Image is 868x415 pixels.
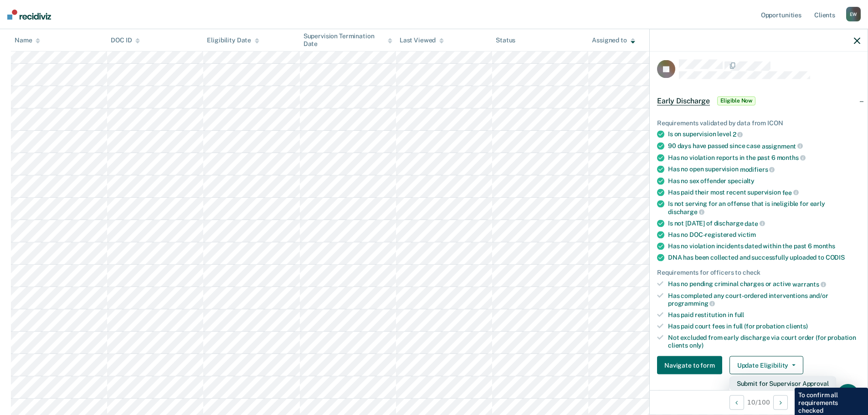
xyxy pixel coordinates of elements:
[668,219,860,227] div: Is not [DATE] of discharge
[729,376,836,391] button: Submit for Supervisor Approval
[668,292,860,307] div: Has completed any court-ordered interventions and/or
[668,254,860,261] div: DNA has been collected and successfully uploaded to
[826,254,845,261] span: CODIS
[668,311,860,319] div: Has paid restitution in
[734,311,744,318] span: full
[657,389,860,397] dt: Supervision
[657,269,860,277] div: Requirements for officers to check
[657,119,860,127] div: Requirements validated by data from ICON
[717,96,756,105] span: Eligible Now
[668,208,704,215] span: discharge
[762,142,803,149] span: assignment
[728,177,755,184] span: specialty
[303,32,392,48] div: Supervision Termination Date
[689,341,704,348] span: only)
[668,231,860,239] div: Has no DOC-registered
[792,280,826,287] span: warrants
[207,36,259,44] div: Eligibility Date
[777,154,806,161] span: months
[740,165,775,173] span: modifiers
[745,220,765,227] span: date
[846,7,861,21] div: E W
[496,36,515,44] div: Status
[773,395,788,410] button: Next Opportunity
[7,10,51,20] img: Recidiviz
[837,384,859,406] div: Open Intercom Messenger
[786,322,808,329] span: clients)
[668,165,860,174] div: Has no open supervision
[111,36,140,44] div: DOC ID
[668,188,860,196] div: Has paid their most recent supervision
[668,322,860,330] div: Has paid court fees in full (for probation
[400,36,444,44] div: Last Viewed
[668,130,860,138] div: Is on supervision level
[592,36,635,44] div: Assigned to
[668,300,715,307] span: programming
[657,356,722,374] button: Navigate to form
[729,395,744,410] button: Previous Opportunity
[668,154,860,162] div: Has no violation reports in the past 6
[650,86,868,115] div: Early DischargeEligible Now
[813,242,835,250] span: months
[657,356,726,374] a: Navigate to form link
[668,280,860,288] div: Has no pending criminal charges or active
[15,36,40,44] div: Name
[668,242,860,250] div: Has no violation incidents dated within the past 6
[733,131,743,138] span: 2
[668,177,860,184] div: Has no sex offender
[668,200,860,215] div: Is not serving for an offense that is ineligible for early
[738,231,756,238] span: victim
[729,356,803,374] button: Update Eligibility
[668,333,860,349] div: Not excluded from early discharge via court order (for probation clients
[782,189,799,196] span: fee
[650,390,868,414] div: 10 / 100
[657,96,710,105] span: Early Discharge
[668,142,860,150] div: 90 days have passed since case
